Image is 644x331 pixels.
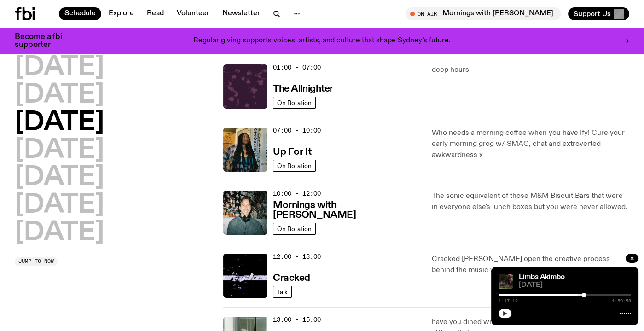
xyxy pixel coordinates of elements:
p: Regular giving supports voices, artists, and culture that shape Sydney’s future. [193,37,451,45]
p: Who needs a morning coffee when you have Ify! Cure your early morning grog w/ SMAC, chat and extr... [432,128,629,161]
p: deep hours. [432,64,629,75]
h3: The Allnighter [273,84,333,94]
a: On Rotation [273,160,316,172]
span: On Rotation [277,225,312,232]
img: Radio presenter Ben Hansen sits in front of a wall of photos and an fbi radio sign. Film photo. B... [223,191,267,235]
span: On Rotation [277,99,312,106]
h3: Cracked [273,273,310,283]
span: 10:00 - 12:00 [273,189,321,198]
button: [DATE] [15,138,104,163]
button: Support Us [568,7,629,20]
span: Jump to now [18,259,54,264]
button: [DATE] [15,220,104,246]
a: Up For It [273,145,311,157]
button: [DATE] [15,110,104,136]
button: [DATE] [15,55,104,81]
h3: Become a fbi supporter [15,33,74,49]
p: The sonic equivalent of those M&M Biscuit Bars that were in everyone else's lunch boxes but you w... [432,191,629,213]
span: 12:00 - 13:00 [273,252,321,261]
a: On Rotation [273,97,316,109]
h3: Up For It [273,147,311,157]
a: Limbs Akimbo [519,273,565,281]
span: 13:00 - 15:00 [273,315,321,324]
span: Support Us [574,10,611,18]
button: Jump to now [15,257,58,266]
a: On Rotation [273,223,316,235]
span: 01:00 - 07:00 [273,63,321,72]
a: Read [141,7,169,20]
button: [DATE] [15,165,104,191]
button: [DATE] [15,192,104,218]
span: [DATE] [519,282,631,289]
a: Cracked [273,272,310,283]
a: The Allnighter [273,82,333,94]
img: Logo for Podcast Cracked. Black background, with white writing, with glass smashing graphics [223,254,267,298]
a: Newsletter [217,7,266,20]
img: Jackson sits at an outdoor table, legs crossed and gazing at a black and brown dog also sitting a... [499,274,513,289]
a: Mornings with [PERSON_NAME] [273,199,421,220]
a: Volunteer [171,7,215,20]
span: On Rotation [277,162,312,169]
a: Schedule [59,7,101,20]
span: 1:17:12 [499,299,518,303]
a: Explore [103,7,139,20]
p: Cracked [PERSON_NAME] open the creative process behind the music we love [432,254,629,276]
span: 07:00 - 10:00 [273,126,321,135]
span: Talk [277,288,288,295]
button: On AirMornings with [PERSON_NAME] [406,7,561,20]
a: Talk [273,286,292,298]
span: 1:59:58 [612,299,631,303]
button: [DATE] [15,82,104,108]
img: Ify - a Brown Skin girl with black braided twists, looking up to the side with her tongue stickin... [223,128,267,172]
h3: Mornings with [PERSON_NAME] [273,201,421,220]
